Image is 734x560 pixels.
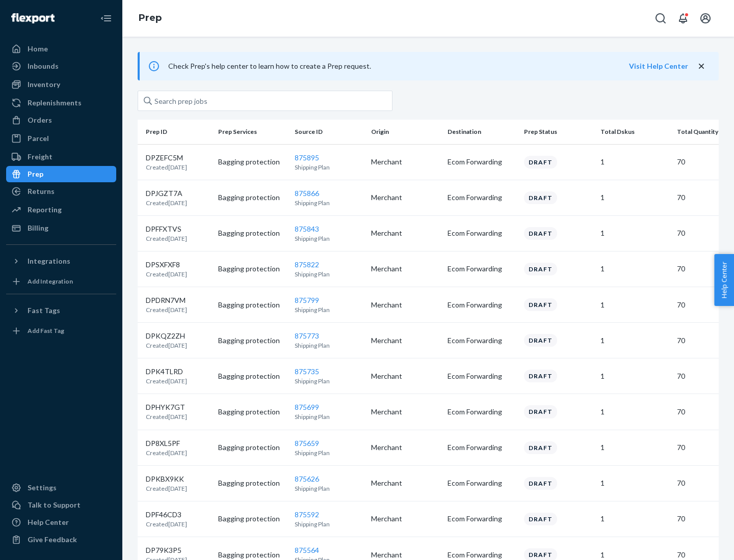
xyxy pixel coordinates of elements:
[28,79,60,90] div: Inventory
[600,264,669,274] p: 1
[218,442,286,453] p: Bagging protection
[146,449,187,457] p: Created [DATE]
[295,377,363,385] p: Shipping Plan
[28,326,64,335] div: Add Fast Tag
[295,474,319,483] a: 875626
[138,91,392,111] input: Search prep jobs
[218,550,286,560] p: Bagging protection
[295,199,363,207] p: Shipping Plan
[448,407,516,417] p: Ecom Forwarding
[146,188,187,199] p: DPJGZT7A
[371,514,439,524] p: Merchant
[146,305,187,314] p: Created [DATE]
[6,273,116,290] a: Add Integration
[371,407,439,417] p: Merchant
[295,305,363,314] p: Shipping Plan
[524,477,557,490] div: Draft
[6,220,116,236] a: Billing
[295,296,319,304] a: 875799
[6,95,116,111] a: Replenishments
[130,4,170,33] ol: breadcrumbs
[218,300,286,310] p: Bagging protection
[6,149,116,165] a: Freight
[650,8,671,29] button: Open Search Box
[218,264,286,274] p: Bagging protection
[448,300,516,310] p: Ecom Forwarding
[448,192,516,203] p: Ecom Forwarding
[295,412,363,421] p: Shipping Plan
[146,545,187,555] p: DP79K3P5
[146,331,187,341] p: DPKQZ2ZH
[524,441,557,454] div: Draft
[295,520,363,528] p: Shipping Plan
[146,474,187,484] p: DPKBX9KK
[600,300,669,310] p: 1
[295,234,363,243] p: Shipping Plan
[295,260,319,269] a: 875822
[218,371,286,381] p: Bagging protection
[295,270,363,278] p: Shipping Plan
[600,371,669,381] p: 1
[295,225,319,233] a: 875843
[448,157,516,167] p: Ecom Forwarding
[218,192,286,203] p: Bagging protection
[600,442,669,453] p: 1
[6,202,116,218] a: Reporting
[371,550,439,560] p: Merchant
[6,302,116,319] button: Fast Tags
[596,120,673,144] th: Total Dskus
[295,403,319,411] a: 875699
[696,61,706,72] button: close
[28,44,48,54] div: Home
[448,442,516,453] p: Ecom Forwarding
[214,120,291,144] th: Prep Services
[524,263,557,275] div: Draft
[6,253,116,269] button: Integrations
[28,205,62,215] div: Reporting
[295,449,363,457] p: Shipping Plan
[146,260,187,270] p: DPSXFXF8
[371,192,439,203] p: Merchant
[146,199,187,207] p: Created [DATE]
[28,115,52,125] div: Orders
[146,234,187,243] p: Created [DATE]
[520,120,596,144] th: Prep Status
[600,228,669,238] p: 1
[218,157,286,167] p: Bagging protection
[146,270,187,278] p: Created [DATE]
[28,98,82,108] div: Replenishments
[524,298,557,311] div: Draft
[714,254,734,306] button: Help Center
[371,442,439,453] p: Merchant
[600,157,669,167] p: 1
[146,153,187,163] p: DPZEFC5M
[448,228,516,238] p: Ecom Forwarding
[295,510,319,519] a: 875592
[448,478,516,488] p: Ecom Forwarding
[448,371,516,381] p: Ecom Forwarding
[524,156,557,169] div: Draft
[28,535,77,545] div: Give Feedback
[524,513,557,525] div: Draft
[448,550,516,560] p: Ecom Forwarding
[600,550,669,560] p: 1
[146,402,187,412] p: DPHYK7GT
[28,256,70,266] div: Integrations
[695,8,716,29] button: Open account menu
[146,341,187,350] p: Created [DATE]
[146,438,187,449] p: DP8XL5PF
[295,153,319,162] a: 875895
[28,169,43,179] div: Prep
[371,371,439,381] p: Merchant
[146,295,187,305] p: DPDRN7VM
[371,264,439,274] p: Merchant
[6,41,116,57] a: Home
[600,407,669,417] p: 1
[448,264,516,274] p: Ecom Forwarding
[295,367,319,376] a: 875735
[6,112,116,128] a: Orders
[6,130,116,147] a: Parcel
[371,300,439,310] p: Merchant
[218,407,286,417] p: Bagging protection
[295,546,319,554] a: 875564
